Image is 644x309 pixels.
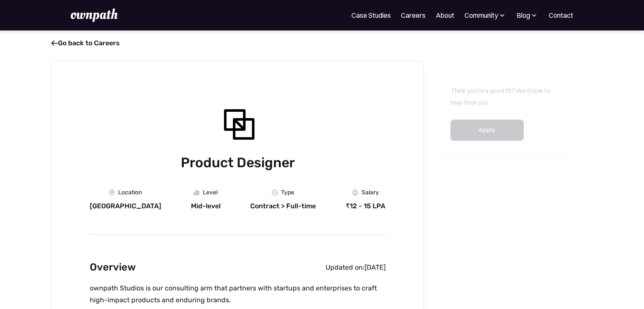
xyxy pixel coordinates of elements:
[364,263,385,272] div: [DATE]
[51,39,120,47] a: Go back to Careers
[281,189,294,196] div: Type
[549,10,573,20] a: Contact
[361,189,379,196] div: Salary
[351,10,391,20] a: Case Studies
[517,10,530,20] div: Blog
[325,263,364,272] div: Updated on:
[89,202,161,210] div: [GEOGRAPHIC_DATA]
[193,190,199,196] img: Graph Icon - Job Board X Webflow Template
[109,189,114,196] img: Location Icon - Job Board X Webflow Template
[517,10,539,20] div: Blog
[272,190,278,196] img: Clock Icon - Job Board X Webflow Template
[89,153,385,172] h1: Product Designer
[352,190,358,196] img: Money Icon - Job Board X Webflow Template
[250,202,316,210] div: Contract > Full-time
[401,10,426,20] a: Careers
[89,259,135,276] h2: Overview
[345,202,385,210] div: ₹12 - 15 LPA
[191,202,220,210] div: Mid-level
[89,282,385,306] p: ownpath Studios is our consulting arm that partners with startups and enterprises to craft high-i...
[436,10,454,20] a: About
[451,120,524,141] a: Apply
[464,10,506,20] div: Community
[451,85,552,109] p: Think you're a good fit? We'd love to hear from you.
[51,39,58,47] span: 
[118,189,141,196] div: Location
[203,189,218,196] div: Level
[464,10,498,20] div: Community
